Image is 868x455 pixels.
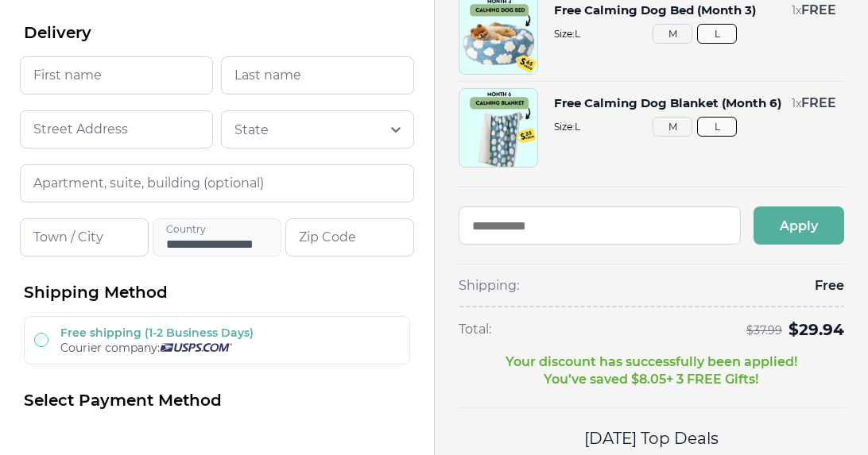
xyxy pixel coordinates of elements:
span: Shipping: [459,277,519,295]
span: Courier company: [60,341,160,355]
span: $ 29.94 [789,320,844,339]
span: Delivery [24,22,91,44]
button: M [653,117,692,137]
h2: Shipping Method [24,282,410,303]
button: L [697,117,737,137]
h2: [DATE] Top Deals [459,427,844,450]
img: Free Calming Dog Blanket (Month 6) [459,89,537,167]
button: L [697,24,737,44]
h2: Select Payment Method [24,390,410,411]
button: Free Calming Dog Blanket (Month 6) [554,94,781,112]
button: M [653,24,692,44]
p: Your discount has successfully been applied! You’ve saved $ 8.05 + 3 FREE Gifts! [506,353,797,388]
span: FREE [801,2,836,17]
span: Size: L [554,28,836,40]
span: Size: L [554,121,836,133]
label: Free shipping (1-2 Business Days) [60,326,254,340]
button: Free Calming Dog Bed (Month 3) [554,2,756,19]
span: Total: [459,321,491,338]
span: Free [815,277,844,295]
span: FREE [801,95,836,110]
span: 1 x [792,3,801,17]
button: Apply [754,206,844,245]
img: Usps courier company [160,343,232,352]
span: 1 x [792,96,801,110]
span: $ 37.99 [746,324,782,337]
